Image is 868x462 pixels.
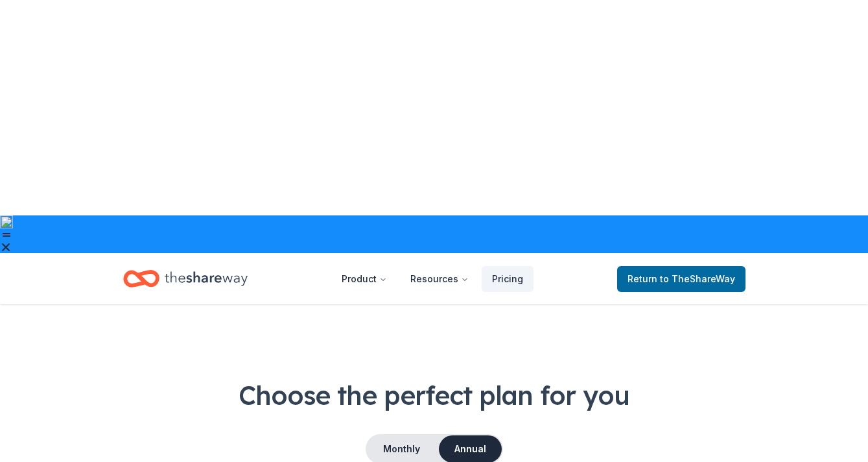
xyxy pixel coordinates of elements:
a: Returnto TheShareWay [617,266,745,292]
span: to TheShareWay [660,273,735,284]
h1: Choose the perfect plan for you [31,377,837,413]
span: Return [628,271,735,287]
nav: Main [331,263,534,294]
a: Home [123,263,248,294]
button: Product [331,266,397,292]
button: Resources [400,266,479,292]
a: Pricing [482,266,534,292]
